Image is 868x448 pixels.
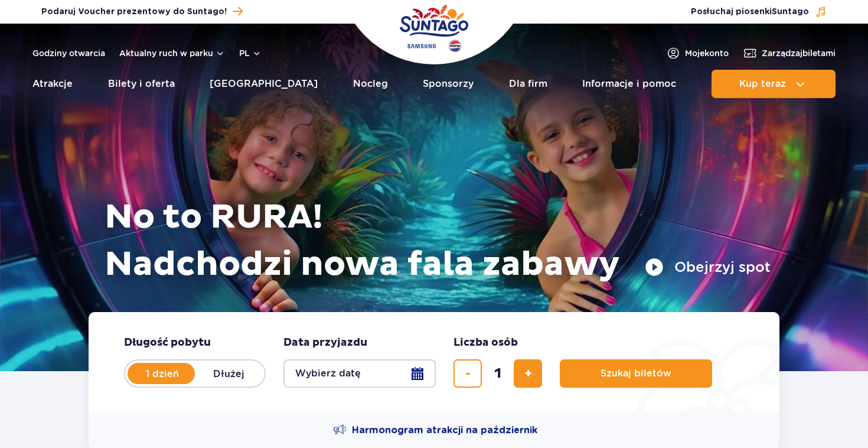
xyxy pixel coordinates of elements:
[423,70,474,98] a: Sponsorzy
[119,48,225,58] button: Aktualny ruch w parku
[514,359,542,388] button: dodaj bilet
[108,70,175,98] a: Bilety i oferta
[283,359,436,388] button: Wybierz datę
[762,47,836,59] span: Zarządzaj biletami
[645,258,771,277] button: Obejrzyj spot
[743,46,836,60] a: Zarządzajbiletami
[352,424,537,437] span: Harmonogram atrakcji na październik
[560,359,712,388] button: Szukaj biletów
[582,70,676,98] a: Informacje i pomoc
[129,361,196,386] label: 1 dzień
[195,361,262,386] label: Dłużej
[685,47,729,59] span: Moje konto
[484,359,512,388] input: liczba biletów
[712,70,836,98] button: Kup teraz
[105,194,771,288] h1: No to RURA! Nadchodzi nowa fala zabawy
[32,47,105,59] a: Godziny otwarcia
[41,6,227,18] span: Podaruj Voucher prezentowy do Suntago!
[283,336,367,350] span: Data przyjazdu
[453,359,482,388] button: usuń bilet
[89,312,779,411] form: Planowanie wizyty w Park of Poland
[739,79,786,89] span: Kup teraz
[41,4,243,20] a: Podaruj Voucher prezentowy do Suntago!
[353,70,388,98] a: Nocleg
[691,6,827,18] button: Posłuchaj piosenkiSuntago
[666,46,729,60] a: Mojekonto
[210,70,318,98] a: [GEOGRAPHIC_DATA]
[772,8,809,16] span: Suntago
[32,70,73,98] a: Atrakcje
[239,47,262,59] button: pl
[124,336,211,350] span: Długość pobytu
[453,336,518,350] span: Liczba osób
[691,6,809,18] span: Posłuchaj piosenki
[601,368,671,379] span: Szukaj biletów
[333,423,537,437] a: Harmonogram atrakcji na październik
[509,70,547,98] a: Dla firm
